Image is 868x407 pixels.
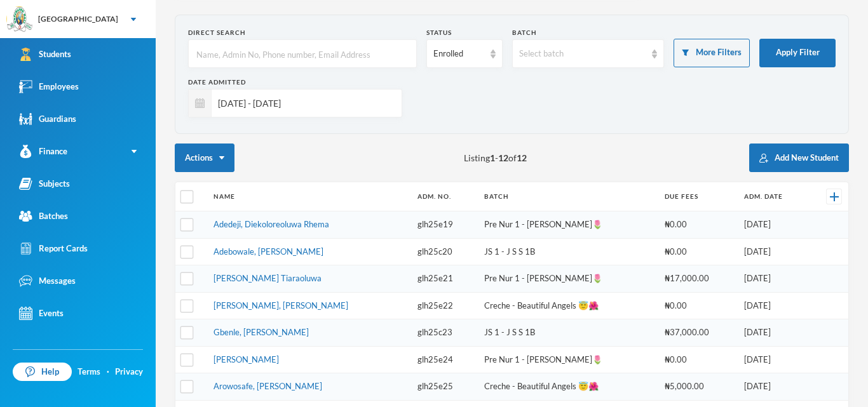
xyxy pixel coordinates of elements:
a: [PERSON_NAME] [214,354,279,364]
a: Adebowale, [PERSON_NAME] [214,246,323,257]
th: Name [207,182,411,211]
div: Guardians [19,112,76,126]
th: Due Fees [658,182,737,211]
div: Enrolled [433,48,484,60]
td: Creche - Beautiful Angels 😇🌺 [478,373,659,401]
td: [DATE] [738,292,809,319]
td: glh25e22 [411,292,478,319]
div: Direct Search [188,28,417,37]
img: + [830,192,839,201]
td: JS 1 - J S S 1B [478,319,659,347]
td: [DATE] [738,373,809,401]
td: glh25c23 [411,319,478,347]
td: [DATE] [738,211,809,239]
td: ₦0.00 [658,346,737,373]
div: · [107,366,109,378]
th: Adm. Date [738,182,809,211]
td: [DATE] [738,265,809,293]
td: Pre Nur 1 - [PERSON_NAME]🌷 [478,211,659,239]
td: ₦0.00 [658,292,737,319]
div: Report Cards [19,242,88,255]
td: glh25e21 [411,265,478,293]
div: Finance [19,145,67,158]
div: Select batch [519,48,646,60]
button: Add New Student [749,143,849,172]
a: Arowosafe, [PERSON_NAME] [214,381,322,391]
td: Creche - Beautiful Angels 😇🌺 [478,292,659,319]
b: 12 [517,152,527,163]
td: glh25e24 [411,346,478,373]
td: [DATE] [738,346,809,373]
div: Subjects [19,177,70,190]
div: Students [19,48,71,61]
div: Employees [19,80,79,93]
td: ₦0.00 [658,211,737,239]
button: Apply Filter [759,39,836,67]
div: Batch [512,28,665,37]
td: glh25e25 [411,373,478,401]
a: Gbenle, [PERSON_NAME] [214,327,309,337]
td: glh25c20 [411,238,478,265]
input: Name, Admin No, Phone number, Email Address [195,40,410,69]
td: ₦5,000.00 [658,373,737,401]
button: More Filters [674,39,750,67]
input: e.g. 02/08/2025 - 02/09/2025 [212,89,395,117]
a: Terms [78,366,100,378]
div: Status [426,28,503,37]
img: logo [7,7,32,32]
td: [DATE] [738,319,809,347]
td: ₦37,000.00 [658,319,737,347]
div: [GEOGRAPHIC_DATA] [38,13,118,25]
div: Messages [19,274,76,288]
div: Batches [19,210,68,223]
a: Adedeji, Diekoloreoluwa Rhema [214,219,329,229]
td: JS 1 - J S S 1B [478,238,659,265]
button: Actions [175,143,234,172]
div: Events [19,307,64,320]
b: 1 [490,152,495,163]
a: [PERSON_NAME] Tiaraoluwa [214,273,322,283]
td: Pre Nur 1 - [PERSON_NAME]🌷 [478,346,659,373]
td: Pre Nur 1 - [PERSON_NAME]🌷 [478,265,659,293]
td: glh25e19 [411,211,478,239]
div: Date Admitted [188,77,402,87]
td: ₦17,000.00 [658,265,737,293]
span: Listing - of [464,151,527,164]
th: Adm. No. [411,182,478,211]
a: Privacy [115,366,143,378]
a: Help [13,363,72,382]
td: ₦0.00 [658,238,737,265]
td: [DATE] [738,238,809,265]
th: Batch [478,182,659,211]
a: [PERSON_NAME], [PERSON_NAME] [214,300,348,310]
b: 12 [498,152,508,163]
